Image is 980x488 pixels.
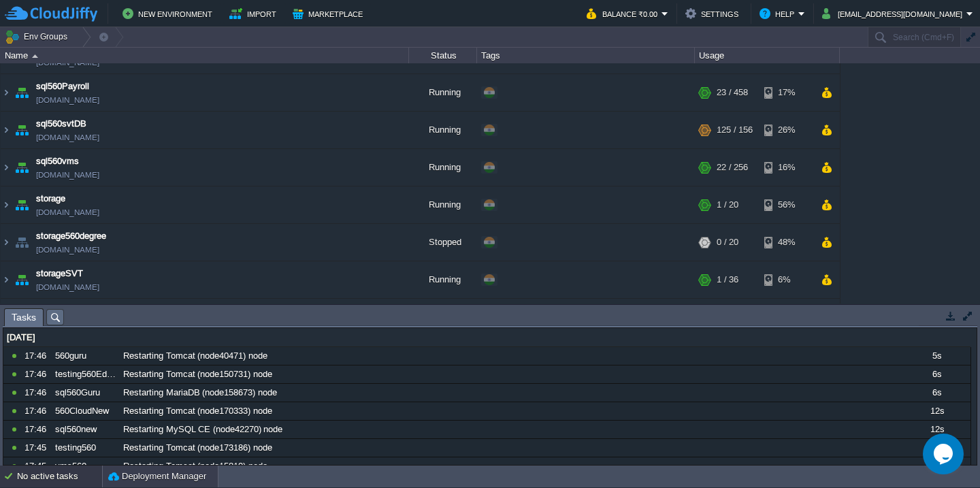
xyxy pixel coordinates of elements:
[12,149,31,186] img: AMDAwAAAACH5BAEAAAAALAAAAAABAAEAAAICRAEAOw==
[5,27,72,46] button: Env Groups
[478,48,694,63] div: Tags
[409,299,477,336] div: Running
[409,74,477,111] div: Running
[36,117,86,131] a: sql560svtDB
[52,365,118,383] div: testing560EduBee
[24,457,50,475] div: 17:45
[52,384,118,402] div: sql560Guru
[36,80,89,93] a: sql560Payroll
[36,168,99,182] span: [DOMAIN_NAME]
[903,457,970,475] div: 6s
[36,280,99,294] span: [DOMAIN_NAME]
[24,365,50,383] div: 17:46
[764,186,808,223] div: 56%
[123,368,272,380] span: Restarting Tomcat (node150731) node
[32,54,38,58] img: AMDAwAAAACH5BAEAAAAALAAAAAABAAEAAAICRAEAOw==
[123,460,267,472] span: Restarting Tomcat (node15810) node
[12,261,31,298] img: AMDAwAAAACH5BAEAAAAALAAAAAABAAEAAAICRAEAOw==
[717,224,738,261] div: 0 / 20
[717,112,753,148] div: 125 / 156
[764,112,808,148] div: 26%
[717,261,738,298] div: 1 / 36
[12,112,31,148] img: AMDAwAAAACH5BAEAAAAALAAAAAABAAEAAAICRAEAOw==
[409,149,477,186] div: Running
[903,384,970,402] div: 6s
[36,243,99,257] span: [DOMAIN_NAME]
[409,261,477,298] div: Running
[36,267,83,280] a: storageSVT
[764,224,808,261] div: 48%
[12,74,31,111] img: AMDAwAAAACH5BAEAAAAALAAAAAABAAEAAAICRAEAOw==
[822,5,966,22] button: [EMAIL_ADDRESS][DOMAIN_NAME]
[409,112,477,148] div: Running
[409,186,477,223] div: Running
[36,154,79,168] a: sql560vms
[52,347,118,365] div: 560guru
[52,402,118,420] div: 560CloudNew
[1,186,12,223] img: AMDAwAAAACH5BAEAAAAALAAAAAABAAEAAAICRAEAOw==
[24,384,50,402] div: 17:46
[764,261,808,298] div: 6%
[410,48,476,63] div: Status
[696,48,839,63] div: Usage
[764,74,808,111] div: 17%
[685,5,742,22] button: Settings
[717,186,738,223] div: 1 / 20
[123,442,272,454] span: Restarting Tomcat (node173186) node
[903,347,970,365] div: 5s
[903,439,970,457] div: 12s
[764,149,808,186] div: 16%
[123,350,267,362] span: Restarting Tomcat (node40471) node
[1,149,12,186] img: AMDAwAAAACH5BAEAAAAALAAAAAABAAEAAAICRAEAOw==
[5,5,97,22] img: CloudJiffy
[24,347,50,365] div: 17:46
[717,299,738,336] div: 1 / 12
[12,186,31,223] img: AMDAwAAAACH5BAEAAAAALAAAAAABAAEAAAICRAEAOw==
[52,457,118,475] div: vms560
[759,5,798,22] button: Help
[12,224,31,261] img: AMDAwAAAACH5BAEAAAAALAAAAAABAAEAAAICRAEAOw==
[764,299,808,336] div: 14%
[1,48,408,63] div: Name
[3,329,970,346] div: [DATE]
[1,74,12,111] img: AMDAwAAAACH5BAEAAAAALAAAAAABAAEAAAICRAEAOw==
[903,402,970,420] div: 12s
[36,131,99,144] span: [DOMAIN_NAME]
[717,74,748,111] div: 23 / 458
[923,434,966,474] iframe: chat widget
[409,224,477,261] div: Stopped
[1,299,12,336] img: AMDAwAAAACH5BAEAAAAALAAAAAABAAEAAAICRAEAOw==
[52,439,118,457] div: testing560
[24,439,50,457] div: 17:45
[123,423,282,436] span: Restarting MySQL CE (node42270) node
[12,309,36,326] span: Tasks
[17,466,102,487] div: No active tasks
[36,206,99,219] span: [DOMAIN_NAME]
[1,224,12,261] img: AMDAwAAAACH5BAEAAAAALAAAAAABAAEAAAICRAEAOw==
[1,112,12,148] img: AMDAwAAAACH5BAEAAAAALAAAAAABAAEAAAICRAEAOw==
[24,421,50,438] div: 17:46
[36,93,99,107] span: [DOMAIN_NAME]
[229,5,280,22] button: Import
[717,149,748,186] div: 22 / 256
[24,402,50,420] div: 17:46
[36,192,65,206] a: storage
[52,421,118,438] div: sql560new
[108,470,206,483] button: Deployment Manager
[36,229,106,243] a: storage560degree
[123,405,272,417] span: Restarting Tomcat (node170333) node
[122,5,216,22] button: New Environment
[1,261,12,298] img: AMDAwAAAACH5BAEAAAAALAAAAAABAAEAAAICRAEAOw==
[903,421,970,438] div: 12s
[293,5,367,22] button: Marketplace
[587,5,661,22] button: Balance ₹0.00
[903,365,970,383] div: 6s
[12,299,31,336] img: AMDAwAAAACH5BAEAAAAALAAAAAABAAEAAAICRAEAOw==
[123,387,277,399] span: Restarting MariaDB (node158673) node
